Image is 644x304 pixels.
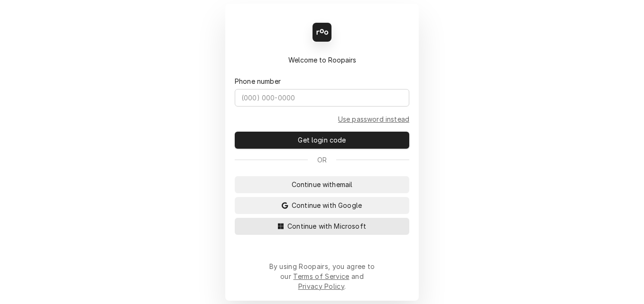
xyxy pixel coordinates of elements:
[290,179,355,189] span: Continue with email
[290,200,364,210] span: Continue with Google
[235,55,409,65] div: Welcome to Roopairs
[235,132,409,149] button: Get login code
[235,76,281,86] label: Phone number
[235,155,409,165] div: Or
[296,135,348,145] span: Get login code
[235,89,409,107] input: (000) 000-0000
[235,197,409,214] button: Continue with Google
[298,282,344,290] a: Privacy Policy
[235,176,409,193] button: Continue withemail
[285,221,368,231] span: Continue with Microsoft
[269,261,375,291] div: By using Roopairs, you agree to our and .
[293,272,349,280] a: Terms of Service
[235,218,409,235] button: Continue with Microsoft
[338,114,409,124] a: Go to Phone and password form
